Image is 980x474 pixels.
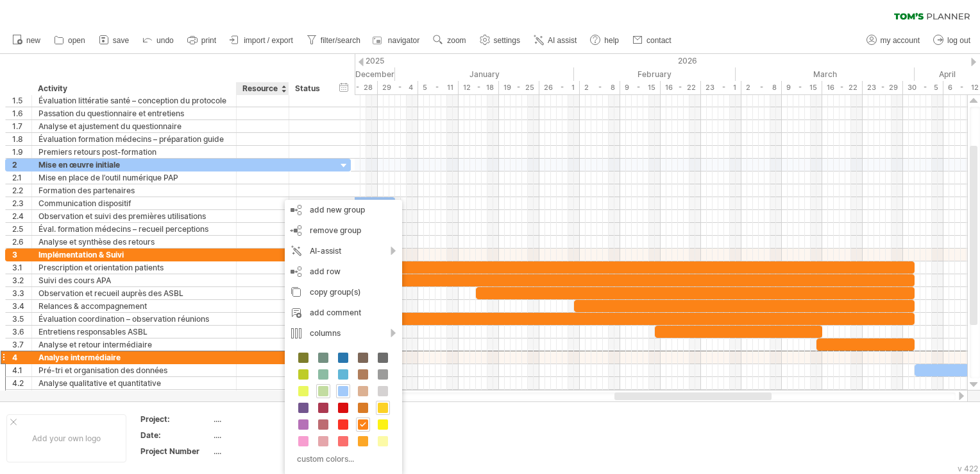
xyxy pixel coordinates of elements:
[244,36,293,45] span: import / export
[661,81,701,94] div: 16 - 22
[38,171,230,184] div: Mise en place de l’outil numérique PAP
[113,36,129,45] span: save
[548,36,577,45] span: AI assist
[285,200,402,220] div: add new group
[12,261,31,274] div: 3.1
[38,197,230,209] div: Communication dispositif
[430,32,469,49] a: zoom
[214,430,321,441] div: ....
[12,236,31,248] div: 2.6
[310,225,361,235] span: remove group
[38,261,230,274] div: Prescription et orientation patients
[226,32,297,49] a: import / export
[12,107,31,119] div: 1.6
[9,32,44,49] a: new
[38,82,229,95] div: Activity
[574,67,736,81] div: February 2026
[539,81,580,94] div: 26 - 1
[378,81,418,94] div: 29 - 4
[285,261,402,282] div: add row
[12,133,31,145] div: 1.8
[12,274,31,286] div: 3.2
[12,364,31,376] div: 4.1
[38,94,230,107] div: Évaluation littératie santé – conception du protocole
[620,81,661,94] div: 9 - 15
[38,364,230,376] div: Pré-tri et organisation des données
[12,351,31,364] div: 4
[580,81,620,94] div: 2 - 8
[140,414,211,425] div: Project:
[12,338,31,351] div: 3.7
[947,36,970,45] span: log out
[741,81,782,94] div: 2 - 8
[12,210,31,222] div: 2.4
[881,36,920,45] span: my account
[958,464,978,473] div: v 422
[285,282,402,303] div: copy group(s)
[12,146,31,158] div: 1.9
[604,36,619,45] span: help
[12,249,31,261] div: 3
[295,82,323,95] div: Status
[38,377,230,389] div: Analyse qualitative et quantitative
[447,36,466,45] span: zoom
[140,446,211,457] div: Project Number
[782,81,822,94] div: 9 - 15
[499,81,539,94] div: 19 - 25
[388,36,419,45] span: navigator
[12,171,31,184] div: 2.1
[12,313,31,325] div: 3.5
[140,430,211,441] div: Date:
[38,184,230,197] div: Formation des partenaires
[321,36,360,45] span: filter/search
[26,36,40,45] span: new
[38,146,230,158] div: Premiers retours post-formation
[477,32,524,49] a: settings
[736,67,915,81] div: March 2026
[139,32,178,49] a: undo
[530,32,580,49] a: AI assist
[822,81,863,94] div: 16 - 22
[12,377,31,389] div: 4.2
[371,32,423,49] a: navigator
[285,241,402,261] div: AI-assist
[863,81,903,94] div: 23 - 29
[201,36,216,45] span: print
[12,287,31,299] div: 3.3
[51,32,89,49] a: open
[629,32,675,49] a: contact
[156,36,174,45] span: undo
[38,338,230,351] div: Analyse et retour intermédiaire
[291,450,392,468] div: custom colors...
[337,81,378,94] div: 22 - 28
[38,313,230,325] div: Évaluation coordination – observation réunions
[12,223,31,235] div: 2.5
[646,36,672,45] span: contact
[930,32,974,49] a: log out
[38,120,230,132] div: Analyse et ajustement du questionnaire
[12,94,31,107] div: 1.5
[494,36,520,45] span: settings
[701,81,741,94] div: 23 - 1
[395,67,574,81] div: January 2026
[214,446,321,457] div: ....
[38,107,230,119] div: Passation du questionnaire et entretiens
[459,81,499,94] div: 12 - 18
[12,326,31,338] div: 3.6
[214,414,321,425] div: ....
[38,236,230,248] div: Analyse et synthèse des retours
[418,81,459,94] div: 5 - 11
[38,287,230,299] div: Observation et recueil auprès des ASBL
[863,32,924,49] a: my account
[38,351,230,364] div: Analyse intermédiaire
[12,159,31,171] div: 2
[38,326,230,338] div: Entretiens responsables ASBL
[12,197,31,209] div: 2.3
[6,414,126,462] div: Add your own logo
[68,36,85,45] span: open
[12,390,31,402] div: 4.3
[285,323,402,344] div: columns
[587,32,623,49] a: help
[184,32,220,49] a: print
[38,274,230,286] div: Suivi des cours APA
